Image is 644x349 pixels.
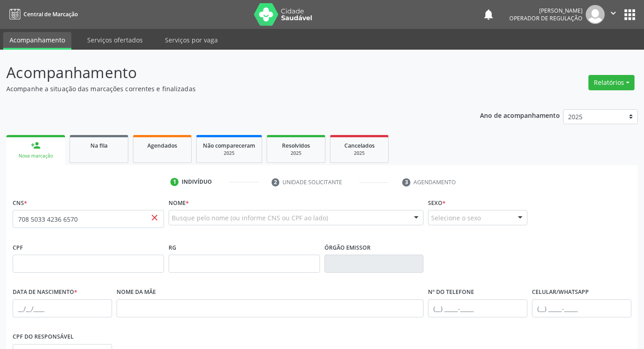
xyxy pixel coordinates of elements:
p: Ano de acompanhamento [480,109,560,121]
div: Indivíduo [182,178,212,186]
label: Data de nascimento [13,285,77,299]
button: Relatórios [588,75,635,90]
div: person_add [31,140,41,150]
label: Nº do Telefone [428,285,474,299]
button: notifications [482,8,495,21]
input: __/__/____ [13,299,112,317]
span: Resolvidos [282,142,310,149]
div: 1 [170,178,179,186]
p: Acompanhe a situação das marcações correntes e finalizadas [6,84,448,93]
span: Na fila [90,142,108,149]
i:  [608,8,618,18]
a: Serviços ofertados [81,32,149,48]
div: 2025 [337,150,382,157]
input: (__) _____-_____ [428,299,527,317]
label: CPF do responsável [13,330,74,344]
label: Celular/WhatsApp [532,285,589,299]
span: Agendados [147,142,177,149]
a: Serviços por vaga [159,32,224,48]
label: Nome [169,196,189,210]
span: Selecione o sexo [431,213,481,223]
label: RG [169,241,176,255]
p: Acompanhamento [6,61,448,84]
div: Nova marcação [13,153,59,159]
label: Sexo [428,196,446,210]
label: CNS [13,196,27,210]
label: CPF [13,241,23,255]
label: Nome da mãe [117,285,156,299]
input: (__) _____-_____ [532,299,631,317]
img: img [586,5,605,24]
span: Central de Marcação [24,10,78,18]
span: Busque pelo nome (ou informe CNS ou CPF ao lado) [172,213,328,223]
div: [PERSON_NAME] [509,7,583,14]
span: Cancelados [344,142,375,149]
span: close [150,213,160,223]
div: 2025 [273,150,319,157]
span: Não compareceram [203,142,255,149]
a: Acompanhamento [3,32,71,50]
div: 2025 [203,150,255,157]
button: apps [622,7,638,23]
span: Operador de regulação [509,14,583,22]
label: Órgão emissor [324,241,371,255]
